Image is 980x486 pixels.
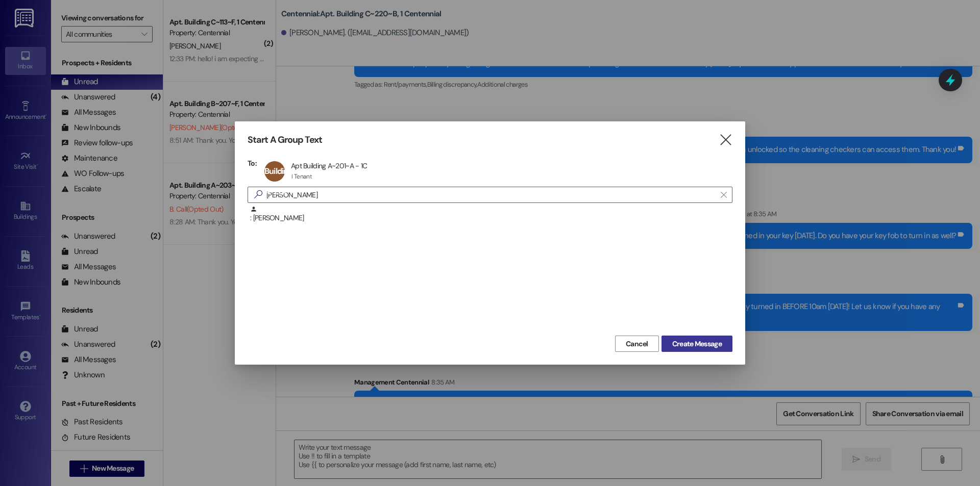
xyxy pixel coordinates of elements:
[661,336,732,352] button: Create Message
[291,161,367,170] div: Apt Building A~201~A - 1C
[615,336,659,352] button: Cancel
[626,339,648,349] span: Cancel
[719,135,732,145] i: 
[716,187,732,202] button: Clear text
[248,206,732,231] div: : [PERSON_NAME]
[250,206,732,223] div: : [PERSON_NAME]
[672,339,722,349] span: Create Message
[291,172,312,181] div: 1 Tenant
[248,134,322,146] h3: Start A Group Text
[250,189,266,200] i: 
[266,188,716,202] input: Search for any contact or apartment
[721,191,726,199] i: 
[248,159,257,168] h3: To:
[264,166,295,197] span: Building A~201~A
